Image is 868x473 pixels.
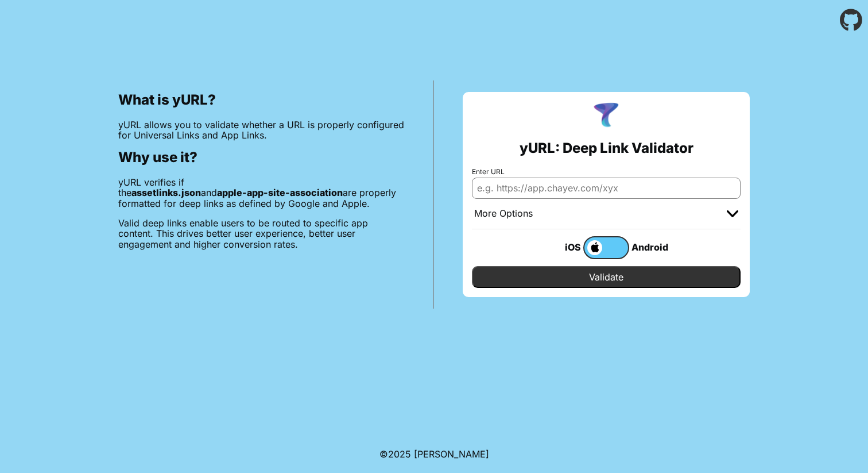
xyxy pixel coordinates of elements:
[118,177,405,209] p: yURL verifies if the and are properly formatted for deep links as defined by Google and Apple.
[472,266,741,288] input: Validate
[472,168,741,176] label: Enter URL
[118,120,405,141] p: yURL allows you to validate whether a URL is properly configured for Universal Links and App Links.
[118,92,405,108] h2: What is yURL?
[379,435,489,473] footer: ©
[388,448,411,460] span: 2025
[118,149,405,166] h2: Why use it?
[472,178,741,198] input: e.g. https://app.chayev.com/xyx
[591,101,621,131] img: yURL Logo
[537,240,583,255] div: iOS
[520,140,693,156] h2: yURL: Deep Link Validator
[118,218,405,249] p: Valid deep links enable users to be routed to specific app content. This drives better user exper...
[727,210,738,217] img: chevron
[217,187,343,198] b: apple-app-site-association
[629,240,675,255] div: Android
[414,448,489,460] a: Michael Ibragimchayev's Personal Site
[131,187,201,198] b: assetlinks.json
[474,208,533,220] div: More Options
